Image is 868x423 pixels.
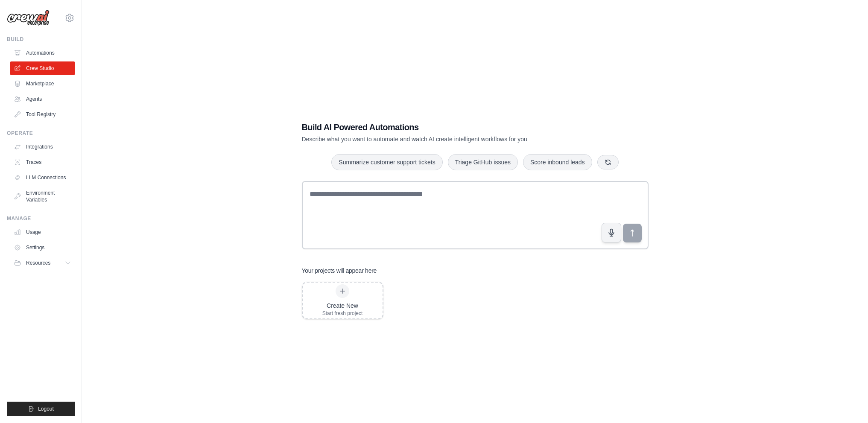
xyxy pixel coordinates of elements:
span: Logout [38,405,54,412]
h1: Build AI Powered Automations [302,121,589,133]
a: Automations [10,46,75,60]
button: Triage GitHub issues [448,154,518,170]
a: Crew Studio [10,61,75,75]
a: LLM Connections [10,171,75,184]
div: Build [7,36,75,43]
button: Summarize customer support tickets [331,154,442,170]
img: Logo [7,10,50,26]
a: Tool Registry [10,108,75,121]
div: Start fresh project [322,310,363,317]
a: Agents [10,92,75,106]
button: Click to speak your automation idea [602,223,621,242]
button: Score inbound leads [523,154,592,170]
a: Environment Variables [10,186,75,207]
button: Logout [7,402,75,416]
button: Get new suggestions [597,155,619,169]
a: Integrations [10,140,75,154]
p: Describe what you want to automate and watch AI create intelligent workflows for you [302,135,589,143]
a: Marketplace [10,77,75,90]
div: Operate [7,130,75,137]
a: Traces [10,155,75,169]
div: Create New [322,301,363,310]
div: Manage [7,215,75,222]
a: Usage [10,225,75,239]
a: Settings [10,241,75,254]
h3: Your projects will appear here [302,266,377,275]
button: Resources [10,256,75,270]
span: Resources [26,260,50,266]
